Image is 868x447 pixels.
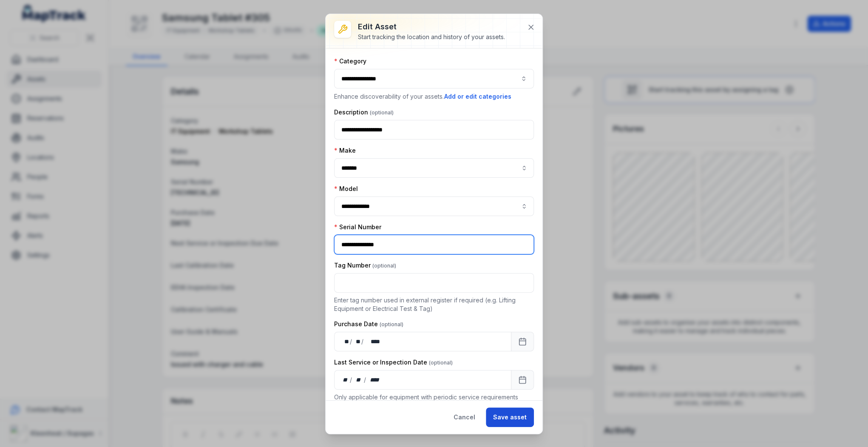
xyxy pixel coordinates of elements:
[341,337,350,346] div: day,
[511,370,534,390] button: Calendar
[364,337,380,346] div: year,
[350,337,353,346] div: /
[358,33,505,41] div: Start tracking the location and history of your assets.
[334,146,356,155] label: Make
[334,108,394,117] label: Description
[364,376,367,384] div: /
[367,376,383,384] div: year,
[353,376,364,384] div: month,
[353,337,361,346] div: month,
[334,261,396,270] label: Tag Number
[334,358,453,367] label: Last Service or Inspection Date
[334,57,366,65] label: Category
[334,185,358,193] label: Model
[358,21,505,33] h3: Edit asset
[334,320,403,328] label: Purchase Date
[334,92,534,101] p: Enhance discoverability of your assets.
[334,223,381,231] label: Serial Number
[334,158,534,178] input: asset-edit:cf[8d30bdcc-ee20-45c2-b158-112416eb6043]-label
[350,376,353,384] div: /
[334,393,534,401] p: Only applicable for equipment with periodic service requirements
[446,407,482,427] button: Cancel
[444,92,512,101] button: Add or edit categories
[334,296,534,313] p: Enter tag number used in external register if required (e.g. Lifting Equipment or Electrical Test...
[486,407,534,427] button: Save asset
[361,337,364,346] div: /
[511,332,534,351] button: Calendar
[341,376,350,384] div: day,
[334,196,534,216] input: asset-edit:cf[5827e389-34f9-4b46-9346-a02c2bfa3a05]-label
